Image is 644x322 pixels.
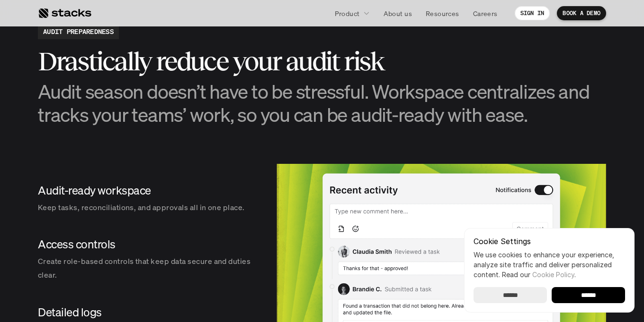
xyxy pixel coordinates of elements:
h2: AUDIT PREPAREDNESS [43,26,114,36]
a: Privacy Policy [112,180,153,186]
a: Resources [420,5,465,22]
p: We use cookies to enhance your experience, analyze site traffic and deliver personalized content. [474,250,625,280]
p: BOOK A DEMO [563,10,600,17]
p: Keep tasks, reconciliations, and approvals all in one place. [38,201,258,214]
p: Resources [426,8,459,18]
span: Read our . [502,271,576,279]
h4: Audit-ready workspace [38,183,258,199]
p: Careers [473,8,498,18]
p: SIGN IN [520,10,545,17]
a: About us [378,5,418,22]
a: BOOK A DEMO [557,6,606,20]
a: Cookie Policy [532,271,574,279]
p: Cookie Settings [474,237,625,245]
a: SIGN IN [515,6,550,20]
a: Careers [467,5,503,22]
h2: Drastically reduce your audit risk [38,47,606,76]
h3: Audit season doesn’t have to be stressful. Workspace centralizes and tracks your teams’ work, so ... [38,80,606,126]
h4: Access controls [38,237,258,253]
p: About us [384,8,412,18]
p: Product [335,8,360,18]
p: Create role-based controls that keep data secure and duties clear. [38,254,258,282]
h4: Detailed logs [38,305,258,321]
